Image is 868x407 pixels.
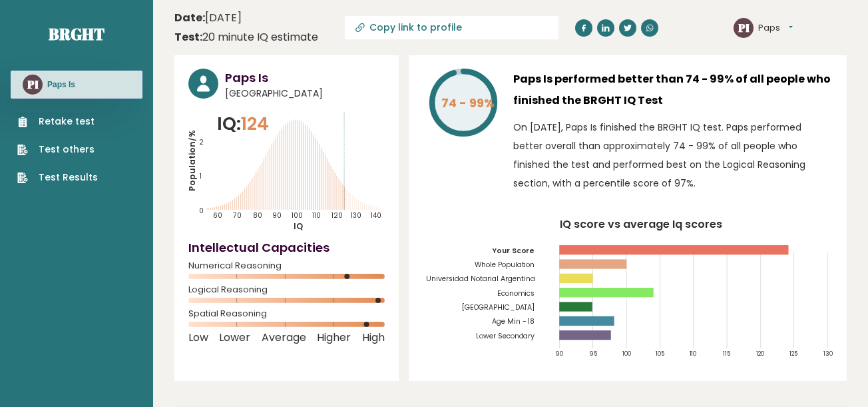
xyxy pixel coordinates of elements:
p: IQ: [217,111,269,137]
tspan: 2 [199,137,204,147]
tspan: [GEOGRAPHIC_DATA] [461,302,535,312]
a: Brght [49,23,105,45]
tspan: Universidad Notarial Argentina [425,274,535,284]
span: Higher [317,335,351,340]
h4: Intellectual Capacities [188,238,385,256]
text: PI [738,19,750,35]
button: Paps [758,21,793,35]
tspan: Lower Secondary [475,331,535,341]
tspan: 90 [272,210,282,220]
tspan: 80 [252,210,262,220]
a: Retake test [17,115,98,129]
tspan: 120 [756,350,764,358]
tspan: 115 [723,350,730,358]
a: Test others [17,143,98,157]
p: On [DATE], Paps Is finished the BRGHT IQ test. Paps performed better overall than approximately 7... [513,118,833,193]
tspan: Age Min - 18 [491,316,535,326]
tspan: 105 [656,350,664,358]
tspan: 110 [690,350,697,358]
h3: Paps Is performed better than 74 - 99% of all people who finished the BRGHT IQ Test [513,69,833,111]
tspan: IQ [293,220,302,232]
tspan: 125 [790,350,798,358]
b: Test: [174,29,202,45]
h3: Paps Is [225,69,385,87]
tspan: 95 [588,350,596,358]
tspan: 130 [823,350,833,358]
div: 20 minute IQ estimate [174,29,318,45]
span: 124 [241,111,269,136]
span: [GEOGRAPHIC_DATA] [225,87,385,101]
a: Test Results [17,171,98,185]
span: Lower [219,335,250,340]
tspan: 0 [199,206,204,216]
tspan: Whole Population [474,260,535,270]
b: Date: [174,10,205,25]
tspan: 140 [370,210,381,220]
tspan: IQ score vs average Iq scores [560,216,722,232]
span: High [362,335,385,340]
span: Low [188,335,208,340]
tspan: 120 [331,210,342,220]
tspan: 60 [213,210,222,220]
span: Logical Reasoning [188,287,385,292]
text: PI [27,77,39,92]
tspan: 74 - 99% [441,95,494,111]
span: Spatial Reasoning [188,311,385,316]
tspan: 100 [292,210,303,220]
span: Numerical Reasoning [188,263,385,268]
span: Average [262,335,306,340]
tspan: Your Score [491,246,535,256]
tspan: 90 [555,350,563,358]
tspan: 70 [233,210,242,220]
tspan: Population/% [186,130,197,191]
h3: Paps Is [47,79,75,90]
time: [DATE] [174,10,242,26]
tspan: 1 [200,171,202,181]
tspan: 130 [350,210,361,220]
tspan: Economics [497,288,535,298]
tspan: 100 [622,350,631,358]
tspan: 110 [312,210,321,220]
